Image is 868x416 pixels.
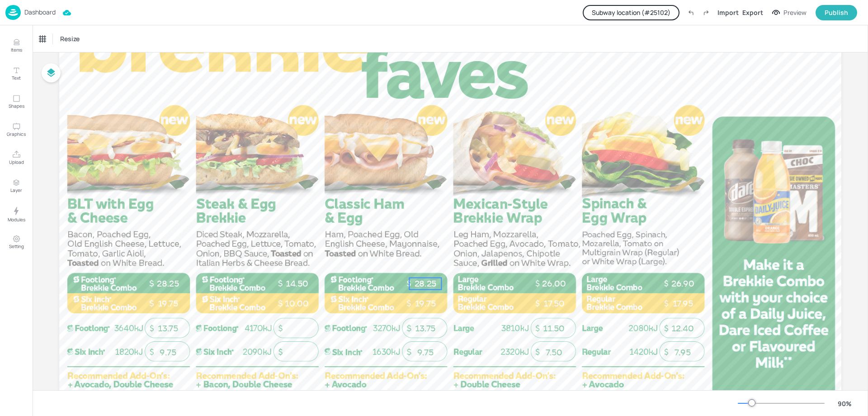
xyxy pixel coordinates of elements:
[417,347,434,357] span: 9.75
[675,347,690,357] span: 7.95
[152,278,184,290] p: 28.25
[783,8,807,18] div: Preview
[409,298,441,310] p: 19.75
[583,5,679,20] button: Subway location (#25102)
[667,298,699,310] p: 17.95
[409,278,441,290] p: 28.25
[24,9,56,15] p: Dashboard
[543,323,565,334] span: 11.50
[5,5,21,20] img: logo-86c26b7e.jpg
[667,278,699,290] p: 26.90
[717,8,739,17] div: Import
[698,5,714,20] label: Redo (Ctrl + Y)
[816,5,857,20] button: Publish
[152,298,184,310] p: 19.75
[546,347,562,357] span: 7.50
[683,5,698,20] label: Undo (Ctrl + Z)
[415,323,435,334] span: 13.75
[160,347,176,357] span: 9.75
[538,278,570,290] p: 26.00
[742,8,763,17] div: Export
[767,6,812,19] button: Preview
[671,323,694,334] span: 12.40
[538,298,570,310] p: 17.50
[158,323,178,334] span: 13.75
[834,399,855,408] div: 90 %
[58,34,81,43] span: Resize
[281,278,313,290] p: 14.50
[825,8,848,18] div: Publish
[281,298,313,310] p: 10.00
